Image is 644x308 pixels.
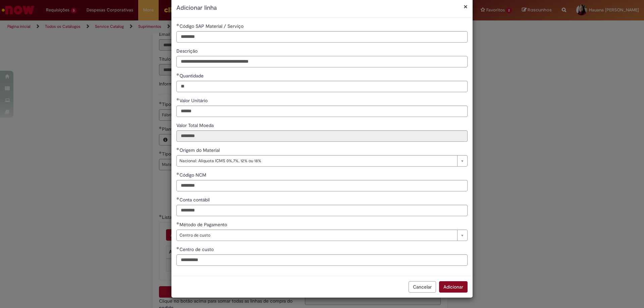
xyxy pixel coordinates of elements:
input: Quantidade [176,81,468,92]
input: Centro de custo [176,254,468,266]
span: Código NCM [179,172,208,178]
h2: Adicionar linha [176,4,468,12]
button: Fechar modal [464,3,468,10]
input: Valor Total Moeda [176,130,468,142]
input: Conta contábil [176,205,468,216]
input: Código SAP Material / Serviço [176,31,468,43]
span: Obrigatório Preenchido [176,222,179,225]
span: Centro de custo [179,246,215,252]
span: Valor Unitário [179,98,209,104]
span: Nacional: Alíquota ICMS 0%,7%, 12% ou 18% [179,156,454,166]
span: Obrigatório Preenchido [176,73,179,76]
input: Descrição [176,56,468,67]
span: Obrigatório Preenchido [176,23,179,26]
span: Método de Pagamento [179,222,228,228]
span: Obrigatório Preenchido [176,197,179,200]
span: Somente leitura - Valor Total Moeda [176,122,215,128]
button: Cancelar [409,281,436,293]
span: Código SAP Material / Serviço [179,23,245,29]
button: Adicionar [439,281,468,293]
span: Centro de custo [179,230,454,241]
span: Obrigatório Preenchido [176,147,179,150]
span: Obrigatório Preenchido [176,247,179,249]
span: Origem do Material [179,147,221,153]
input: Código NCM [176,180,468,191]
span: Quantidade [179,73,205,79]
span: Obrigatório Preenchido [176,98,179,101]
span: Descrição [176,48,199,54]
span: Obrigatório Preenchido [176,172,179,175]
input: Valor Unitário [176,106,468,117]
span: Conta contábil [179,197,211,203]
